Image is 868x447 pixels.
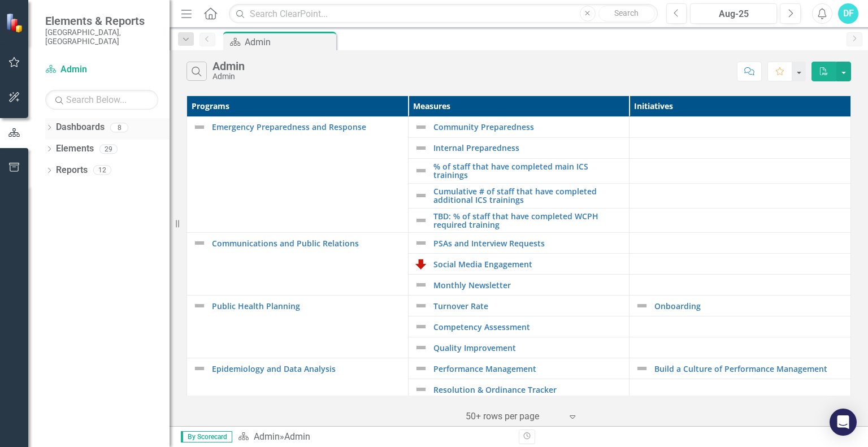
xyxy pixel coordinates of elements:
img: Not Defined [414,189,428,202]
img: Below Plan [414,257,428,271]
div: Admin [212,60,245,72]
img: Not Defined [193,362,206,375]
a: Admin [254,431,280,442]
a: Communications and Public Relations [212,239,402,248]
img: Not Defined [414,236,428,250]
a: Performance Management [433,364,624,373]
a: Reports [56,164,88,177]
img: Not Defined [414,164,428,177]
span: Search [614,8,639,18]
img: Not Defined [414,320,428,333]
a: Internal Preparedness [433,144,624,152]
a: Community Preparedness [433,123,624,131]
img: Not Defined [414,120,428,134]
a: Emergency Preparedness and Response [212,123,402,131]
button: DF [838,3,858,24]
a: Epidemiology and Data Analysis [212,364,402,373]
a: Public Health Planning [212,302,402,310]
img: Not Defined [414,141,428,155]
a: % of staff that have completed main ICS trainings [433,162,624,180]
a: PSAs and Interview Requests [433,239,624,248]
div: Admin [245,35,333,49]
a: Build a Culture of Performance Management [654,364,845,373]
a: Dashboards [56,121,105,134]
a: Resolution & Ordinance Tracker [433,385,624,394]
span: Elements & Reports [45,14,158,28]
input: Search ClearPoint... [229,4,657,24]
img: Not Defined [193,120,206,134]
div: Open Intercom Messenger [830,409,857,436]
a: Quality Improvement [433,344,624,352]
img: Not Defined [414,341,428,354]
img: Not Defined [414,383,428,396]
button: Search [598,6,655,21]
img: Not Defined [414,299,428,313]
a: Monthly Newsletter [433,281,624,289]
img: Not Defined [414,214,428,227]
div: Aug-25 [694,7,773,21]
div: 8 [110,123,128,132]
img: Not Defined [635,362,649,375]
img: Not Defined [193,236,206,250]
img: Not Defined [414,278,428,292]
a: Elements [56,142,94,155]
img: Not Defined [193,299,206,313]
a: Onboarding [654,302,845,310]
a: TBD: % of staff that have completed WCPH required training [433,212,624,229]
a: Admin [45,63,158,76]
small: [GEOGRAPHIC_DATA], [GEOGRAPHIC_DATA] [45,28,158,46]
button: Aug-25 [690,3,777,24]
div: 12 [93,166,111,175]
img: Not Defined [414,362,428,375]
img: Not Defined [635,299,649,313]
a: Cumulative # of staff that have completed additional ICS trainings [433,187,624,205]
span: By Scorecard [181,431,232,442]
input: Search Below... [45,90,158,110]
div: » [238,431,510,444]
div: Admin [284,431,310,442]
a: Turnover Rate [433,302,624,310]
a: Competency Assessment [433,323,624,331]
div: 29 [99,144,118,154]
img: ClearPoint Strategy [6,13,25,33]
a: Social Media Engagement [433,260,624,268]
div: Admin [212,72,245,81]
